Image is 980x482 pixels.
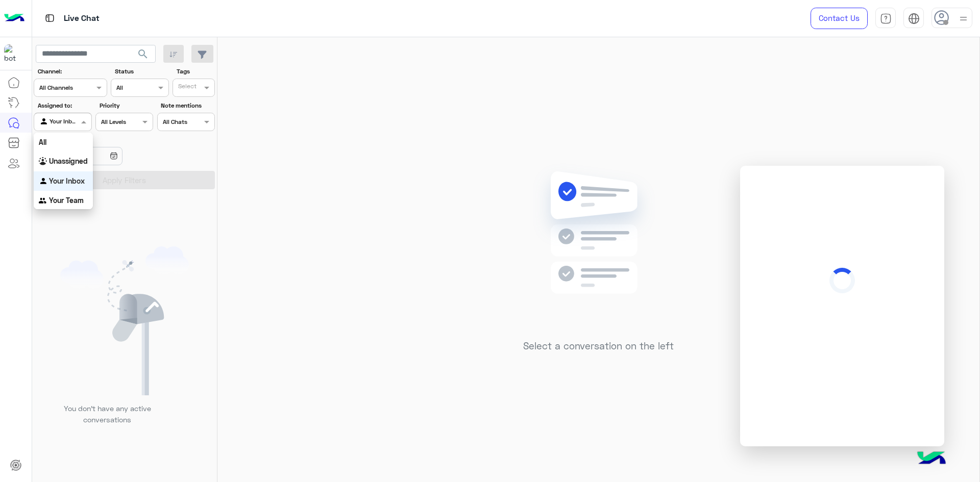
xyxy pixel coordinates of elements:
div: Select [177,82,197,93]
label: Status [115,67,167,76]
img: tab [908,13,920,24]
img: hulul-logo.png [914,441,949,477]
label: Priority [100,101,152,110]
label: Note mentions [161,101,213,110]
a: Contact Us [811,8,868,29]
p: Live Chat [64,12,100,26]
label: Tags [177,67,214,76]
img: tab [43,12,56,24]
img: 919860931428189 [4,44,22,63]
b: Your Inbox [49,176,85,185]
b: Unassigned [49,157,88,165]
label: Assigned to: [38,101,90,110]
label: Date Range [38,135,152,144]
b: Your Team [49,196,84,205]
img: no messages [525,163,672,333]
img: tab [880,13,892,24]
button: search [131,45,156,67]
img: profile [957,12,970,25]
ng-dropdown-panel: Options list [34,133,93,209]
span: search [137,48,149,60]
p: You don’t have any active conversations [56,403,159,425]
img: INBOX.AGENTFILTER.YOURTEAM [39,196,49,207]
a: tab [875,8,896,29]
label: Channel: [38,67,106,76]
h5: Select a conversation on the left [523,340,674,352]
img: INBOX.AGENTFILTER.YOURINBOX [39,176,49,187]
b: All [39,138,46,146]
button: Apply Filters [34,171,215,189]
img: empty users [60,246,189,395]
img: Logo [4,8,24,29]
img: INBOX.AGENTFILTER.UNASSIGNED [39,157,49,167]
